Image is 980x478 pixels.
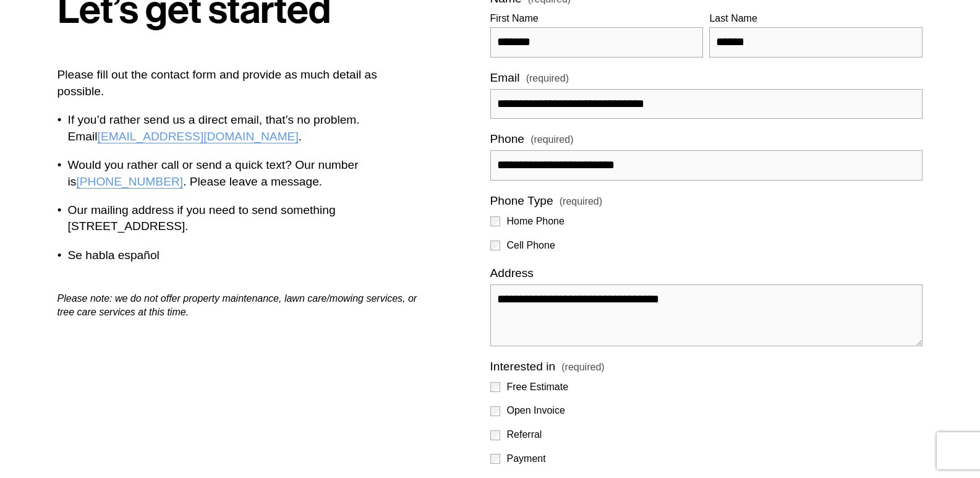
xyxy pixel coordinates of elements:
[490,131,524,148] span: Phone
[68,202,418,236] p: Our mailing address if you need to send something [STREET_ADDRESS].
[561,361,604,374] span: (required)
[58,293,420,317] em: Please note: we do not offer property maintenance, lawn care/mowing services, or tree care servic...
[507,404,565,417] span: Open Invoice
[490,241,500,250] input: Cell Phone
[507,380,569,394] span: Free Estimate
[526,72,569,85] span: (required)
[68,112,418,145] p: If you’d rather send us a direct email, that’s no problem. Email .
[560,195,602,208] span: (required)
[490,406,500,416] input: Open Invoice
[490,454,500,464] input: Payment
[98,130,299,143] a: [EMAIL_ADDRESS][DOMAIN_NAME]
[507,452,546,466] span: Payment
[507,428,542,442] span: Referral
[490,265,534,282] span: Address
[490,70,520,87] span: Email
[68,247,418,264] p: Se habla español
[490,12,704,27] div: First Name
[530,135,573,145] span: (required)
[490,216,500,226] input: Home Phone
[507,215,565,228] span: Home Phone
[76,175,183,188] a: [PHONE_NUMBER]
[490,430,500,440] input: Referral
[58,67,418,100] p: Please fill out the contact form and provide as much detail as possible.
[490,382,500,392] input: Free Estimate
[490,359,556,375] span: Interested in
[507,239,555,252] span: Cell Phone
[68,157,418,190] p: Would you rather call or send a quick text? Our number is . Please leave a message.
[709,12,922,27] div: Last Name
[490,193,553,210] span: Phone Type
